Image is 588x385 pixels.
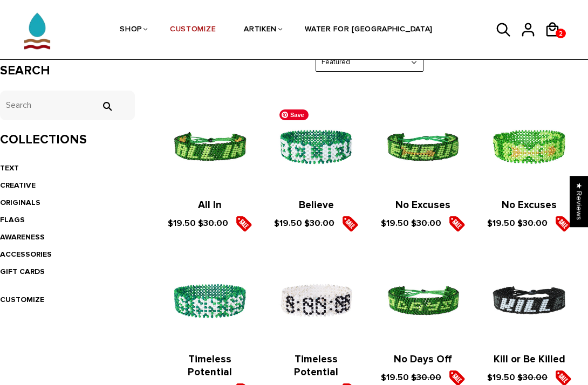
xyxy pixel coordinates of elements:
a: Believe [299,199,334,211]
a: No Days Off [394,353,452,366]
img: sale5.png [236,216,252,232]
span: Save [279,109,309,120]
a: CUSTOMIZE [170,2,216,59]
s: $30.00 [304,217,334,228]
input: Search [96,101,118,111]
a: WATER FOR [GEOGRAPHIC_DATA] [305,2,433,59]
a: No Excuses [502,199,557,211]
span: $19.50 [487,372,515,383]
img: sale5.png [449,216,465,232]
s: $30.00 [411,372,441,383]
div: Click to open Judge.me floating reviews tab [570,176,588,227]
img: sale5.png [555,216,571,232]
s: $30.00 [198,217,228,228]
a: Timeless Potential [294,353,338,379]
span: $19.50 [487,217,515,228]
a: Timeless Potential [188,353,232,379]
span: $19.50 [168,217,196,228]
span: $19.50 [274,217,302,228]
a: ARTIKEN [244,2,277,59]
s: $30.00 [517,372,548,383]
img: sale5.png [342,216,358,232]
s: $30.00 [411,217,441,228]
a: Kill or Be Killed [494,353,565,366]
s: $30.00 [517,217,548,228]
a: No Excuses [395,199,450,211]
span: 2 [556,27,566,40]
a: 2 [556,29,566,38]
a: All In [198,199,222,211]
a: SHOP [120,2,142,59]
span: $19.50 [381,217,409,228]
span: $19.50 [381,372,409,383]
